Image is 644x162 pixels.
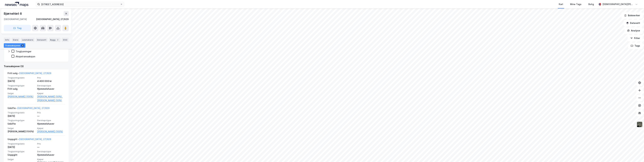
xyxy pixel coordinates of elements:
[19,138,51,141] a: [GEOGRAPHIC_DATA], 27/929
[570,2,581,6] div: Mine Tags
[21,44,24,47] div: 3
[8,142,35,145] span: Tinglysningsdato
[37,150,65,153] span: Eierskapstype
[8,150,35,153] span: Tinglysningstype
[37,127,65,130] span: Kjøper
[8,122,35,126] div: Uskifte
[602,2,634,6] div: [DEMOGRAPHIC_DATA][PERSON_NAME]
[37,84,65,87] span: Eierskapstype
[37,99,65,102] a: [PERSON_NAME] (50%)
[37,92,65,95] span: Kjøper
[4,17,27,21] div: [GEOGRAPHIC_DATA]
[19,72,51,75] a: [GEOGRAPHIC_DATA], 27/929
[624,20,643,26] button: Datasett
[37,158,65,161] span: Kjøper
[8,137,51,142] div: Uoppgitt -
[8,145,35,149] div: [DATE]
[559,2,563,6] div: Kart
[8,119,35,122] span: Tinglysningstype
[37,111,65,114] span: Pris
[4,25,31,31] button: Tag
[8,79,35,83] div: [DATE]
[37,119,65,122] span: Eierskapstype
[12,38,20,42] div: Eiere
[37,142,65,145] span: Pris
[8,84,35,87] span: Tinglysningstype
[17,107,49,109] a: [GEOGRAPHIC_DATA], 27/929
[637,121,643,127] img: 9k=
[49,38,60,42] div: Bygg
[37,95,65,99] a: [PERSON_NAME] (50%),
[37,76,65,79] span: Pris
[8,106,49,111] div: Uskifte -
[16,50,32,53] div: Tinglysninger
[40,2,120,7] input: Søk på adresse, matrikkel, gårdeiere, leietakere eller personer
[8,127,35,130] span: Selger
[37,153,65,157] div: Hjemmelshaver
[62,38,69,42] div: ESG
[4,11,23,16] div: Bjørnehiet 6
[21,38,34,42] div: Leietakere
[8,95,35,99] a: [PERSON_NAME] (100%)
[8,130,35,133] div: [PERSON_NAME] (100%)
[628,35,643,41] button: Filter
[8,87,35,91] div: Fritt salg
[628,43,643,49] button: Tags
[8,153,35,157] div: Uoppgitt
[37,79,65,83] div: 4 400 000 kr
[36,17,69,21] div: [GEOGRAPHIC_DATA], 27/929
[37,130,65,133] a: [PERSON_NAME] (100%)
[4,38,10,42] div: Info
[8,114,35,118] div: [DATE]
[8,71,51,76] div: Fritt salg -
[37,87,65,91] div: Hjemmelshaver
[37,114,65,118] div: —
[37,145,65,149] div: —
[37,122,65,126] div: Hjemmelshaver
[5,2,28,7] img: logo.a4113a55bc3d86da70a041830d287a7e.svg
[8,111,35,114] span: Tinglysningsdato
[8,158,35,161] span: Selger
[8,92,35,95] span: Selger
[588,2,594,6] div: Bolig
[36,38,48,42] div: Datasett
[4,43,25,48] div: Transaksjoner
[624,27,643,34] button: Analyse
[56,38,59,41] div: 2
[621,12,643,19] button: Bokmerker
[8,76,35,79] span: Tinglysningsdato
[4,64,69,68] div: Transaksjoner (3)
[16,55,35,58] div: Aksjetransaksjon
[628,147,644,162] iframe: Chat Widget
